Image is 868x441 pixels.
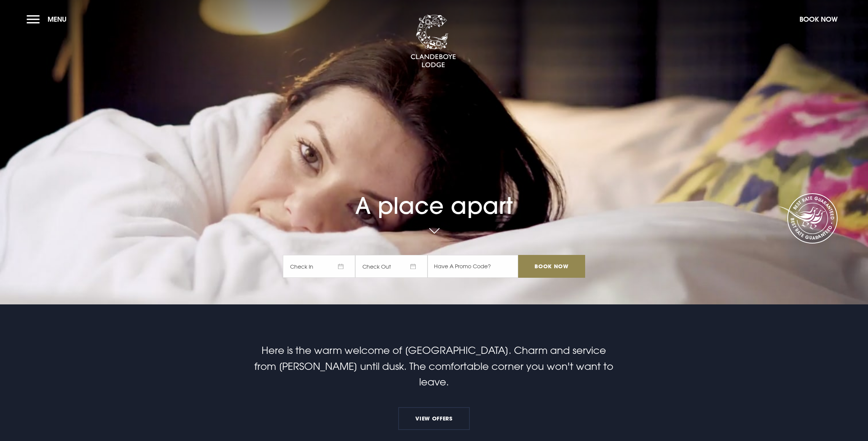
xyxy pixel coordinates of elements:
input: Have A Promo Code? [428,255,518,278]
button: Book Now [796,11,841,27]
img: Clandeboye Lodge [410,15,456,68]
span: Check In [283,255,355,278]
button: Menu [27,11,70,27]
span: Menu [48,15,67,24]
p: Here is the warm welcome of [GEOGRAPHIC_DATA]. Charm and service from [PERSON_NAME] until dusk. T... [253,342,615,390]
input: Book Now [518,255,585,278]
a: View Offers [398,407,470,430]
span: Check Out [355,255,428,278]
h1: A place apart [283,165,585,219]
